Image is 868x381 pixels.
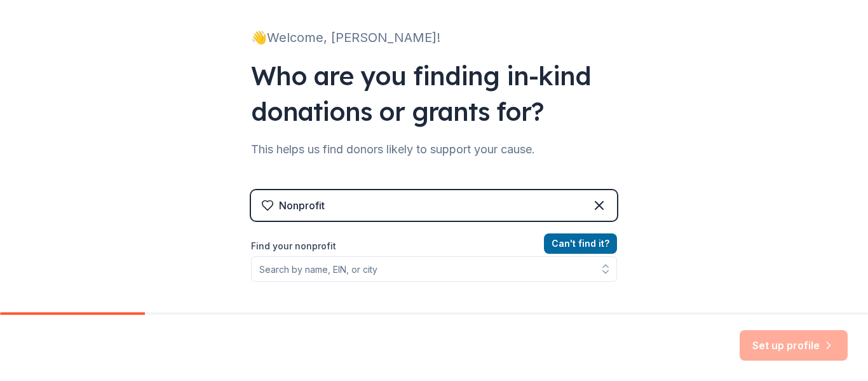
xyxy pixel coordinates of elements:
label: Find your nonprofit [251,239,617,254]
input: Search by name, EIN, or city [251,256,617,282]
div: 👋 Welcome, [PERSON_NAME]! [251,27,617,48]
div: This helps us find donors likely to support your cause. [251,139,617,160]
button: Can't find it? [544,233,617,254]
div: Nonprofit [279,198,325,213]
div: Who are you finding in-kind donations or grants for? [251,58,617,129]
